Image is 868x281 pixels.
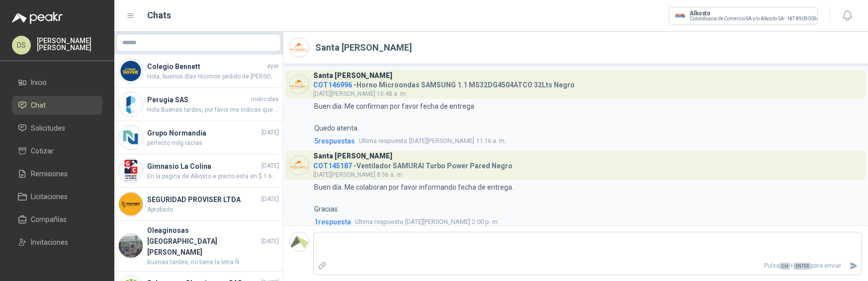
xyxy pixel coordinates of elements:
[355,217,403,227] span: Ultima respuesta
[251,95,279,104] span: miércoles
[119,92,143,116] img: Company Logo
[31,123,65,134] span: Solicitudes
[114,55,283,88] a: Company LogoColegio BennettayerHola, buenos días Hicimos pedido de [PERSON_NAME] y debía haber ll...
[147,258,279,267] span: Buenas tardes, no tiene la letra Ñ
[780,263,790,270] span: Ctrl
[12,96,102,115] a: Chat
[114,121,283,154] a: Company LogoGrupo Normandía[DATE]perfecto milg racias
[119,59,143,83] img: Company Logo
[845,257,862,275] button: Enviar
[147,105,279,115] span: Hola Buenas tardes, por favor me indicas que tiempo demoran en realizar el cambio. si este es dem...
[314,182,515,214] p: Buen día. Me colaboran por favor informando fecha de entrega. Gracias.
[290,232,309,251] img: Company Logo
[261,128,279,138] span: [DATE]
[119,234,143,258] img: Company Logo
[147,225,260,258] h4: Oleaginosas [GEOGRAPHIC_DATA][PERSON_NAME]
[147,205,279,214] span: Aprobado
[313,171,404,178] span: [DATE][PERSON_NAME] 8:56 a. m.
[12,256,102,275] a: Compras
[31,237,68,248] span: Invitaciones
[31,100,46,111] span: Chat
[31,191,68,202] span: Licitaciones
[290,156,309,175] img: Company Logo
[313,73,392,78] h3: Santa [PERSON_NAME]
[261,195,279,204] span: [DATE]
[331,257,846,275] p: Pulsa + para enviar
[312,136,862,146] a: 5respuestasUltima respuesta[DATE][PERSON_NAME] 11:16 a. m.
[31,145,54,156] span: Cotizar
[147,172,279,181] span: En la pagina de Alkosto e precio esta en $ 1.699.000
[359,136,407,146] span: Ultima respuesta
[147,61,265,72] h4: Colegio Bennett
[147,8,171,22] h1: Chats
[12,36,31,55] div: DS
[355,217,499,227] span: [DATE][PERSON_NAME] 2:00 p. m.
[12,73,102,92] a: Inicio
[12,119,102,138] a: Solicitudes
[12,12,63,24] img: Logo peakr
[12,233,102,252] a: Invitaciones
[31,168,68,179] span: Remisiones
[147,194,260,205] h4: SEGURIDAD PROVISER LTDA
[12,210,102,229] a: Compañías
[114,188,283,221] a: Company LogoSEGURIDAD PROVISER LTDA[DATE]Aprobado
[261,237,279,246] span: [DATE]
[37,37,102,51] p: [PERSON_NAME] [PERSON_NAME]
[12,164,102,183] a: Remisiones
[267,62,279,71] span: ayer
[313,78,575,88] h4: - Horno Microondas SAMSUNG 1.1 MS32DG4504ATCO 32Lts Negro
[793,263,811,270] span: ENTER
[359,136,506,146] span: [DATE][PERSON_NAME] 11:16 a. m.
[313,162,352,170] span: COT145187
[313,90,407,97] span: [DATE][PERSON_NAME] 10:48 a. m.
[147,139,279,148] span: perfecto milg racias
[312,216,862,227] a: 1respuestaUltima respuesta[DATE][PERSON_NAME] 2:00 p. m.
[114,154,283,188] a: Company LogoGimnasio La Colina[DATE]En la pagina de Alkosto e precio esta en $ 1.699.000
[147,94,249,105] h4: Perugia SAS
[315,41,412,55] h2: Santa [PERSON_NAME]
[290,75,309,94] img: Company Logo
[12,141,102,160] a: Cotizar
[147,128,260,139] h4: Grupo Normandía
[290,38,309,57] img: Company Logo
[313,153,392,159] h3: Santa [PERSON_NAME]
[31,214,67,225] span: Compañías
[313,81,352,89] span: COT146996
[147,72,279,81] span: Hola, buenos días Hicimos pedido de [PERSON_NAME] y debía haber llegado el día [DATE]. Nos pueden...
[119,126,143,149] img: Company Logo
[119,192,143,216] img: Company Logo
[114,221,283,272] a: Company LogoOleaginosas [GEOGRAPHIC_DATA][PERSON_NAME][DATE]Buenas tardes, no tiene la letra Ñ
[12,187,102,206] a: Licitaciones
[314,136,355,146] span: 5 respuesta s
[314,257,331,275] label: Adjuntar archivos
[31,77,47,88] span: Inicio
[261,161,279,171] span: [DATE]
[147,161,260,172] h4: Gimnasio La Colina
[119,159,143,183] img: Company Logo
[313,159,513,169] h4: - Ventilador SAMURAI Turbo Power Pared Negro
[314,216,351,227] span: 1 respuesta
[114,88,283,121] a: Company LogoPerugia SASmiércolesHola Buenas tardes, por favor me indicas que tiempo demoran en re...
[314,101,477,134] p: Buen día. Me confirman por favor fecha de entrega. Quedo atenta.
